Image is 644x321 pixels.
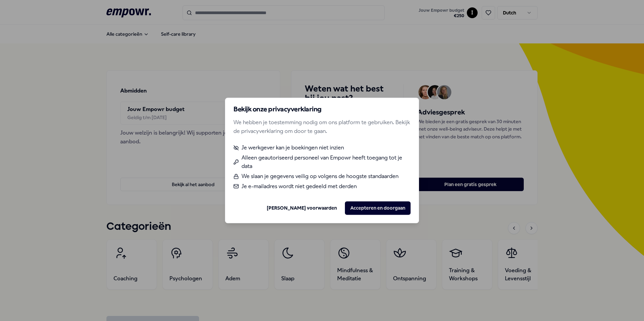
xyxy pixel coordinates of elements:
li: We slaan je gegevens veilig op volgens de hoogste standaarden [233,172,411,181]
a: [PERSON_NAME] voorwaarden [267,204,337,212]
li: Je werkgever kan je boekingen niet inzien [233,144,411,152]
button: Accepteren en doorgaan [345,202,411,215]
li: Alleen geautoriseerd personeel van Empowr heeft toegang tot je data [233,153,411,171]
p: We hebben je toestemming nodig om ons platform te gebruiken. Bekijk de privacyverklaring om door ... [233,118,411,135]
h2: Bekijk onze privacyverklaring [233,106,411,113]
li: Je e-mailadres wordt niet gedeeld met derden [233,182,411,191]
button: [PERSON_NAME] voorwaarden [261,202,342,215]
